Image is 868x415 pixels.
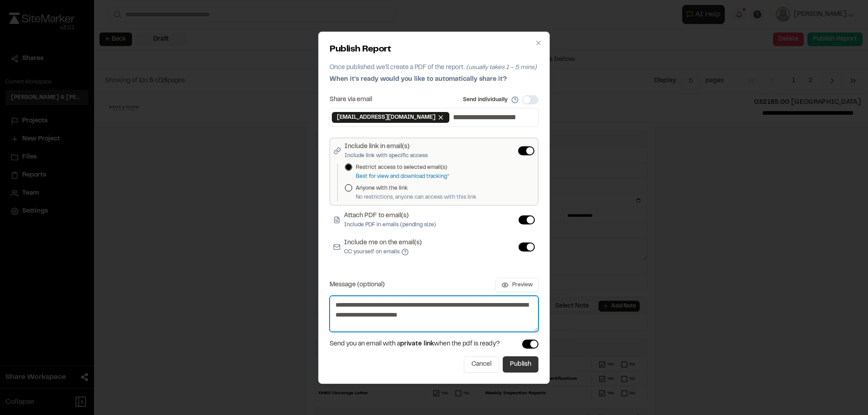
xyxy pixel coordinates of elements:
label: Restrict access to selected email(s) [356,163,449,172]
span: When it's ready would you like to automatically share it? [330,77,507,82]
label: Anyone with the link [356,184,476,192]
p: No restrictions, anyone can access with this link [356,193,476,201]
p: Best for view and download tracking* [356,173,449,181]
span: (usually takes 1 - 5 mins) [466,65,537,70]
h2: Publish Report [330,43,538,56]
label: Include link in email(s) [344,142,428,160]
label: Share via email [330,97,372,103]
span: Send you an email with a when the pdf is ready? [330,339,500,349]
label: Include me on the email(s) [344,238,422,256]
label: Send individually [463,96,508,104]
button: Preview [495,278,538,292]
p: Include PDF in emails (pending size) [344,221,436,229]
span: private link [400,341,434,347]
label: Message (optional) [330,282,385,288]
label: Attach PDF to email(s) [344,211,436,229]
p: Include link with specific access [344,152,428,160]
button: Cancel [464,356,499,373]
p: CC yourself on emails [344,248,422,256]
span: [EMAIL_ADDRESS][DOMAIN_NAME] [337,113,435,121]
button: Publish [503,356,538,373]
p: Once published we'll create a PDF of the report. [330,63,538,73]
button: Include me on the email(s)CC yourself on emails [401,248,409,256]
